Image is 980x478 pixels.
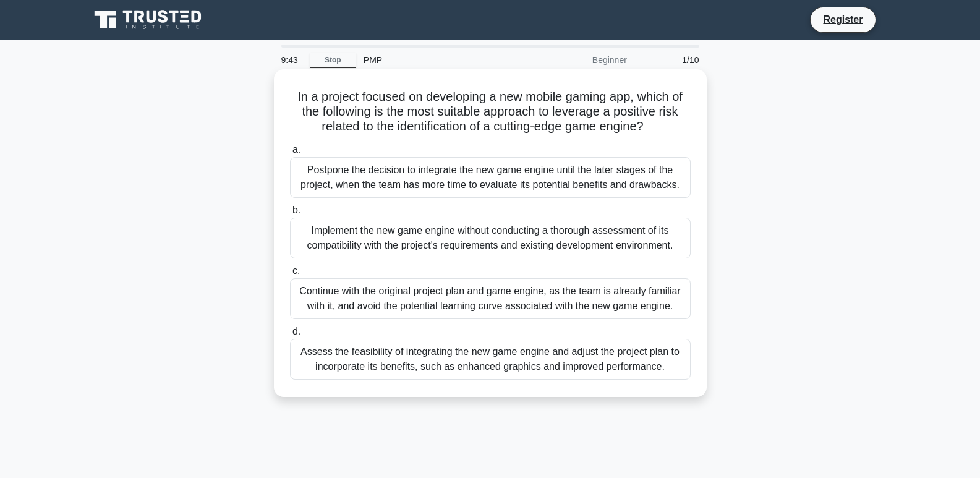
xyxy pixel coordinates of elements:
[290,218,691,258] div: Implement the new game engine without conducting a thorough assessment of its compatibility with ...
[274,48,310,72] div: 9:43
[292,265,300,276] span: c.
[290,278,691,319] div: Continue with the original project plan and game engine, as the team is already familiar with it,...
[816,12,870,27] a: Register
[292,205,300,215] span: b.
[290,339,691,380] div: Assess the feasibility of integrating the new game engine and adjust the project plan to incorpor...
[292,326,300,336] span: d.
[289,89,692,135] h5: In a project focused on developing a new mobile gaming app, which of the following is the most su...
[634,48,707,72] div: 1/10
[292,144,300,155] span: a.
[526,48,634,72] div: Beginner
[290,157,691,198] div: Postpone the decision to integrate the new game engine until the later stages of the project, whe...
[356,48,526,72] div: PMP
[310,53,356,68] a: Stop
